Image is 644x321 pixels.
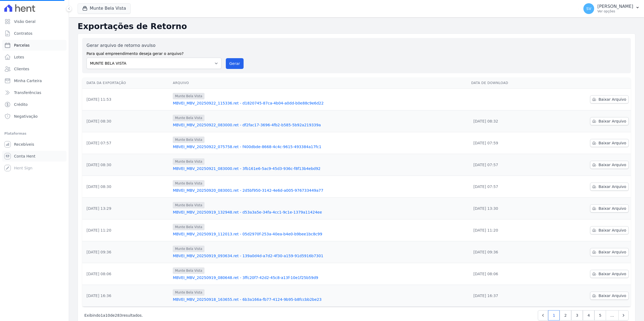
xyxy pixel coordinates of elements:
p: Exibindo a de resultados. [84,313,143,318]
button: SV [PERSON_NAME] Ver opções [579,1,644,16]
td: [DATE] 07:57 [469,176,549,198]
span: Munte Bela Vista [173,137,204,143]
a: MBVEI_MBV_20250919_132948.ret - d53a3a5e-34fa-4cc1-9c1e-1379a11424ee [173,210,467,215]
td: [DATE] 11:20 [82,219,171,241]
span: Munte Bela Vista [173,93,204,99]
span: Munte Bela Vista [173,246,204,252]
span: Visão Geral [14,19,36,24]
a: 1 [548,310,560,320]
a: MBVEI_MBV_20250919_093634.ret - 139a0d4d-a7d2-4f30-a159-91d5916b7301 [173,253,467,259]
a: MBVEI_MBV_20250922_115336.ret - d1820745-87ca-4b04-a0dd-b0e88c9e6d22 [173,100,467,106]
span: Munte Bela Vista [173,115,204,121]
span: Contratos [14,31,32,36]
span: Munte Bela Vista [173,158,204,165]
span: Baixar Arquivo [598,140,626,146]
span: Parcelas [14,43,30,48]
a: Lotes [2,52,67,62]
p: Ver opções [597,9,633,13]
td: [DATE] 07:57 [469,154,549,176]
a: Baixar Arquivo [590,139,629,147]
a: MBVEI_MBV_20250921_083000.ret - 3fb161e6-5ac9-45d3-936c-f8f13b4ebd92 [173,166,467,171]
span: Lotes [14,54,24,60]
label: Gerar arquivo de retorno avulso [86,42,221,49]
a: Next [618,310,629,320]
a: MBVEI_MBV_20250922_075758.ret - f400dbde-8668-4c4c-9615-493384a17fc1 [173,144,467,149]
a: Baixar Arquivo [590,204,629,212]
span: Transferências [14,90,41,95]
a: Parcelas [2,40,67,51]
td: [DATE] 07:59 [469,132,549,154]
span: Baixar Arquivo [598,293,626,298]
td: [DATE] 13:30 [469,198,549,219]
a: Baixar Arquivo [590,226,629,234]
a: Transferências [2,87,67,98]
span: Munte Bela Vista [173,202,204,208]
a: Conta Hent [2,151,67,162]
td: [DATE] 08:06 [82,263,171,285]
td: [DATE] 08:30 [82,176,171,198]
a: Negativação [2,111,67,122]
a: MBVEI_MBV_20250920_083001.ret - 2d5bf950-3142-4e6d-a005-976733449a77 [173,188,467,193]
span: Baixar Arquivo [598,228,626,233]
th: Data de Download [469,78,549,89]
span: Baixar Arquivo [598,249,626,255]
span: Clientes [14,66,29,72]
a: 4 [583,310,594,320]
div: Plataformas [4,130,64,137]
a: MBVEI_MBV_20250922_083000.ret - df2fac17-3696-4fb2-b585-5b92a219339a [173,122,467,128]
span: Munte Bela Vista [173,289,204,296]
a: MBVEI_MBV_20250919_080648.ret - 3ffc20f7-42d2-45c8-a13f-10e1f25b59d9 [173,275,467,280]
th: Arquivo [171,78,469,89]
td: [DATE] 11:20 [469,219,549,241]
span: Baixar Arquivo [598,184,626,189]
span: Munte Bela Vista [173,267,204,274]
td: [DATE] 11:53 [82,89,171,110]
a: Contratos [2,28,67,39]
span: Recebíveis [14,142,34,147]
a: Clientes [2,64,67,74]
td: [DATE] 09:36 [469,241,549,263]
span: Baixar Arquivo [598,206,626,211]
a: Crédito [2,99,67,110]
span: Baixar Arquivo [598,118,626,124]
a: Visão Geral [2,16,67,27]
button: Gerar [226,58,244,69]
span: Minha Carteira [14,78,42,83]
button: Munte Bela Vista [78,3,131,13]
td: [DATE] 08:30 [82,154,171,176]
a: Baixar Arquivo [590,248,629,256]
span: Munte Bela Vista [173,224,204,230]
a: MBVEI_MBV_20250919_112013.ret - 05d2970f-253a-40ea-b4e0-b9bee1bc8c99 [173,231,467,237]
span: SV [586,7,591,11]
p: [PERSON_NAME] [597,4,633,9]
a: 5 [594,310,606,320]
a: MBVEI_MBV_20250918_163655.ret - 6b3a166a-fb77-4124-9b95-b8fccbb2be23 [173,297,467,302]
td: [DATE] 08:32 [469,110,549,132]
span: Baixar Arquivo [598,162,626,168]
span: … [606,310,619,320]
td: [DATE] 13:29 [82,198,171,219]
a: Baixar Arquivo [590,270,629,278]
a: Minha Carteira [2,75,67,86]
a: Baixar Arquivo [590,95,629,103]
span: Conta Hent [14,153,35,159]
span: Crédito [14,102,28,107]
label: Para qual empreendimento deseja gerar o arquivo? [86,49,221,57]
a: 3 [571,310,583,320]
td: [DATE] 07:57 [82,132,171,154]
span: 10 [105,313,110,317]
td: [DATE] 16:37 [469,285,549,307]
span: Munte Bela Vista [173,180,204,187]
span: Negativação [14,114,38,119]
a: Baixar Arquivo [590,117,629,125]
span: Baixar Arquivo [598,97,626,102]
a: Previous [538,310,548,320]
span: 1 [101,313,103,317]
th: Data da Exportação [82,78,171,89]
a: Baixar Arquivo [590,183,629,191]
td: [DATE] 09:36 [82,241,171,263]
a: Baixar Arquivo [590,161,629,169]
td: [DATE] 16:36 [82,285,171,307]
span: 283 [115,313,122,317]
td: [DATE] 08:06 [469,263,549,285]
